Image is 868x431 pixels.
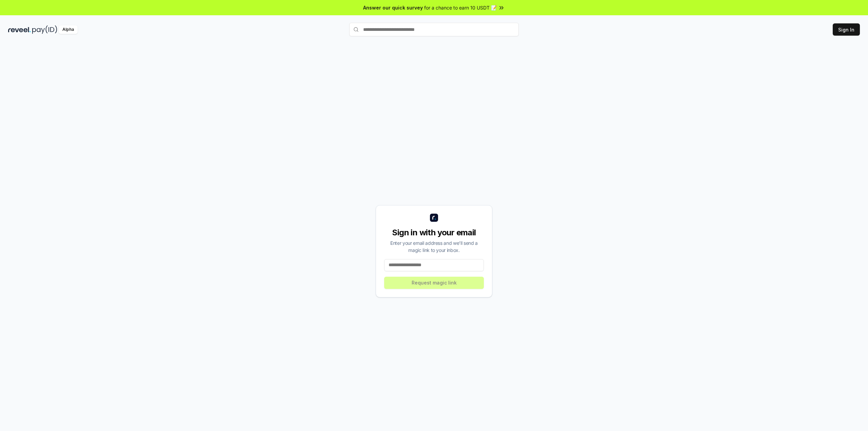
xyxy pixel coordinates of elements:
[833,23,860,36] button: Sign In
[424,4,497,11] span: for a chance to earn 10 USDT 📝
[430,214,438,222] img: logo_small
[8,25,31,34] img: reveel_dark
[384,239,484,254] div: Enter your email address and we’ll send a magic link to your inbox.
[363,4,423,11] span: Answer our quick survey
[59,25,78,34] div: Alpha
[384,227,484,238] div: Sign in with your email
[32,25,57,34] img: pay_id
